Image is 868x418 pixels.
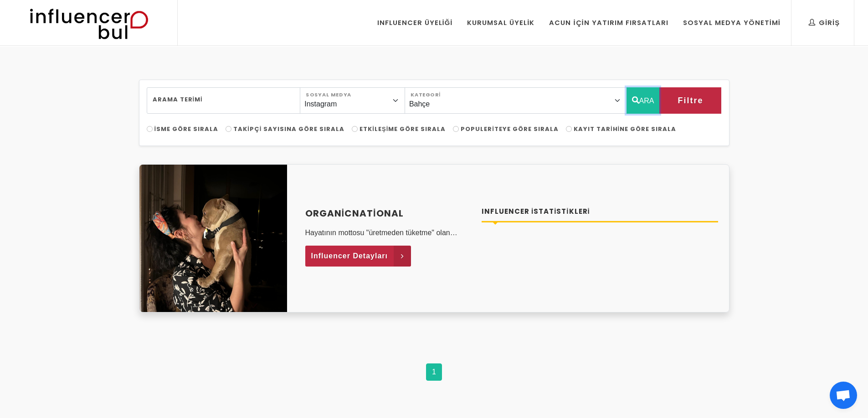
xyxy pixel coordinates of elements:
[659,87,721,114] button: Filtre
[461,125,559,133] span: Populeriteye Göre Sırala
[426,363,442,381] a: 1
[549,18,668,28] div: Acun İçin Yatırım Fırsatları
[360,125,446,133] span: Etkileşime Göre Sırala
[305,227,471,238] p: Hayatının mottosu "üretmeden tüketme" olan Merve
[352,126,358,132] input: Etkileşime Göre Sırala
[830,382,857,409] div: Açık sohbet
[467,18,534,28] div: Kurumsal Üyelik
[678,93,703,108] span: Filtre
[453,126,459,132] input: Populeriteye Göre Sırala
[683,18,781,28] div: Sosyal Medya Yönetimi
[566,126,572,132] input: Kayıt Tarihine Göre Sırala
[809,18,840,28] div: Giriş
[147,87,301,114] input: Search..
[574,125,676,133] span: Kayıt Tarihine Göre Sırala
[233,125,344,133] span: Takipçi Sayısına Göre Sırala
[377,18,453,28] div: Influencer Üyeliği
[305,206,471,220] a: organicnational
[226,126,231,132] input: Takipçi Sayısına Göre Sırala
[147,126,153,132] input: İsme Göre Sırala
[311,249,388,263] span: Influencer Detayları
[627,87,660,114] button: ARA
[305,246,411,267] a: Influencer Detayları
[154,125,219,133] span: İsme Göre Sırala
[482,206,718,217] h4: Influencer İstatistikleri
